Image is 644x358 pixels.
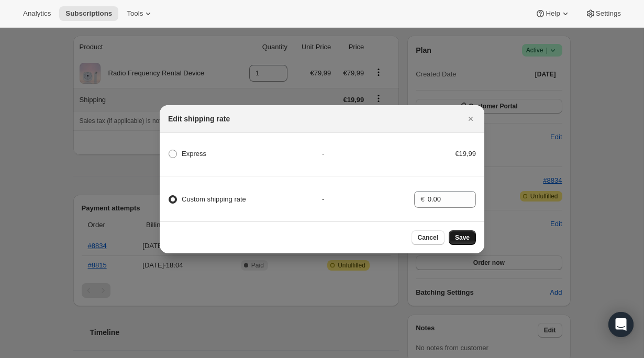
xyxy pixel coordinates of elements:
button: Save [449,230,476,245]
span: Help [546,9,560,18]
span: Analytics [23,9,51,18]
div: - [322,194,414,205]
div: - [322,149,414,159]
span: Express [182,150,206,158]
h2: Edit shipping rate [168,114,230,124]
span: Cancel [418,233,438,242]
div: Open Intercom Messenger [608,312,634,337]
div: €19,99 [414,149,476,159]
button: Cancel [412,230,445,245]
button: Analytics [17,6,57,21]
button: Close [463,111,478,126]
span: Save [455,233,470,242]
span: Custom shipping rate [182,195,246,203]
span: Settings [596,9,621,18]
span: Tools [127,9,143,18]
span: € [420,195,424,203]
button: Tools [120,6,160,21]
button: Help [529,6,576,21]
button: Settings [579,6,627,21]
span: Subscriptions [65,9,112,18]
button: Subscriptions [59,6,118,21]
